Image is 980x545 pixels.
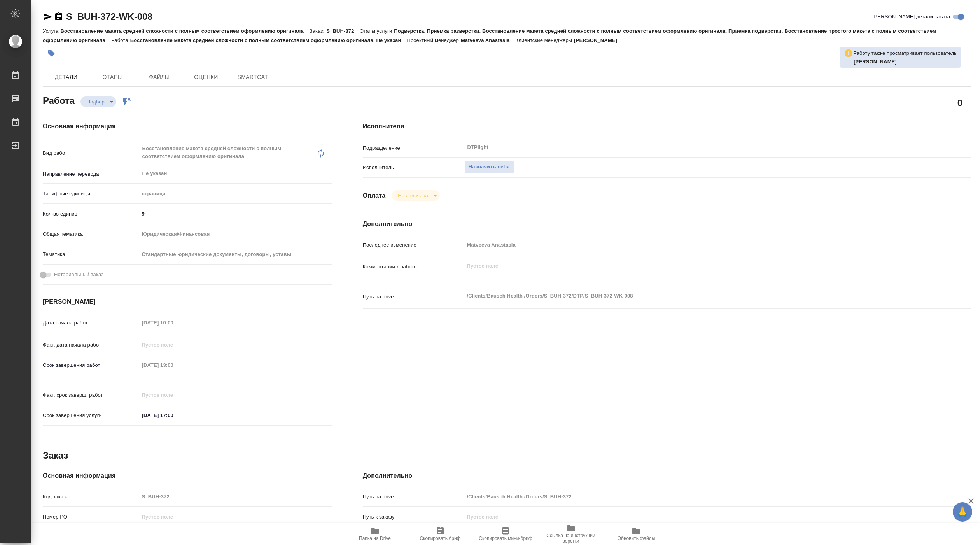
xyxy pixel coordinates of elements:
span: Оценки [187,72,225,82]
p: Путь на drive [363,293,464,301]
b: [PERSON_NAME] [854,59,897,65]
p: Дата начала работ [43,319,139,327]
input: Пустое поле [139,491,332,502]
textarea: /Clients/Bausch Health /Orders/S_BUH-372/DTP/S_BUH-372-WK-008 [464,289,921,303]
p: Тарифные единицы [43,190,139,198]
span: [PERSON_NAME] детали заказа [873,13,950,21]
button: Не оплачена [395,192,430,199]
div: Юридическая/Финансовая [139,228,332,241]
button: Скопировать ссылку [54,12,63,21]
h4: Основная информация [43,471,332,480]
p: Проектный менеджер [407,37,460,43]
p: Гусельников Роман [854,58,957,66]
span: Этапы [94,72,131,82]
input: Пустое поле [139,317,207,328]
button: 🙏 [953,502,972,522]
p: Путь на drive [363,493,464,501]
input: Пустое поле [139,359,207,371]
span: Назначить себя [469,163,510,172]
p: Код заказа [43,493,139,501]
p: Тематика [43,251,139,258]
p: Работа [111,37,130,43]
input: Пустое поле [464,511,921,522]
input: ✎ Введи что-нибудь [139,410,207,421]
span: Скопировать бриф [420,536,460,541]
h2: Работа [43,93,75,107]
p: Клиентские менеджеры [516,37,574,43]
p: Услуга [43,28,60,34]
h4: [PERSON_NAME] [43,297,332,307]
button: Скопировать мини-бриф [473,523,538,545]
div: Подбор [80,96,116,107]
h2: Заказ [43,449,68,462]
p: Общая тематика [43,230,139,238]
input: Пустое поле [464,491,921,502]
div: Стандартные юридические документы, договоры, уставы [139,248,332,261]
h4: Исполнители [363,122,971,131]
input: ✎ Введи что-нибудь [139,208,332,219]
span: Файлы [141,72,178,82]
input: Пустое поле [464,239,921,251]
p: Работу также просматривает пользователь [853,49,957,57]
span: Папка на Drive [359,536,391,541]
p: Восстановление макета средней сложности с полным соответствием оформлению оригинала [60,28,309,34]
p: Кол-во единиц [43,210,139,218]
span: 🙏 [956,504,969,520]
span: Обновить файлы [618,536,655,541]
button: Назначить себя [464,160,514,174]
p: Последнее изменение [363,241,464,249]
p: Срок завершения услуги [43,412,139,419]
h4: Оплата [363,191,386,200]
button: Скопировать ссылку для ЯМессенджера [43,12,52,21]
button: Добавить тэг [43,45,60,62]
span: Детали [47,72,85,82]
p: Matveeva Anastasia [461,37,516,43]
p: Подразделение [363,144,464,152]
p: Номер РО [43,513,139,521]
p: [PERSON_NAME] [574,37,623,43]
button: Папка на Drive [342,523,408,545]
p: Восстановление макета средней сложности с полным соответствием оформлению оригинала, Не указан [130,37,407,43]
span: Нотариальный заказ [54,271,103,279]
div: Подбор [392,190,439,201]
p: Этапы услуги [360,28,394,34]
p: Направление перевода [43,170,139,178]
input: Пустое поле [139,511,332,522]
span: SmartCat [234,72,271,82]
button: Ссылка на инструкции верстки [538,523,604,545]
h2: 0 [957,96,962,109]
p: Срок завершения работ [43,361,139,369]
p: Заказ: [310,28,326,34]
input: Пустое поле [139,389,207,401]
h4: Основная информация [43,122,332,131]
h4: Дополнительно [363,219,971,229]
p: Вид работ [43,149,139,157]
p: Факт. срок заверш. работ [43,391,139,399]
p: Подверстка, Приемка разверстки, Восстановление макета средней сложности с полным соответствием оф... [43,28,936,43]
input: Пустое поле [139,339,207,350]
p: S_BUH-372 [326,28,360,34]
p: Путь к заказу [363,513,464,521]
button: Скопировать бриф [408,523,473,545]
div: страница [139,187,332,200]
p: Исполнитель [363,164,464,172]
p: Комментарий к работе [363,263,464,271]
button: Обновить файлы [604,523,669,545]
a: S_BUH-372-WK-008 [66,11,152,22]
button: Подбор [84,98,107,105]
span: Скопировать мини-бриф [479,536,532,541]
span: Ссылка на инструкции верстки [543,533,599,544]
h4: Дополнительно [363,471,971,480]
p: Факт. дата начала работ [43,341,139,349]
